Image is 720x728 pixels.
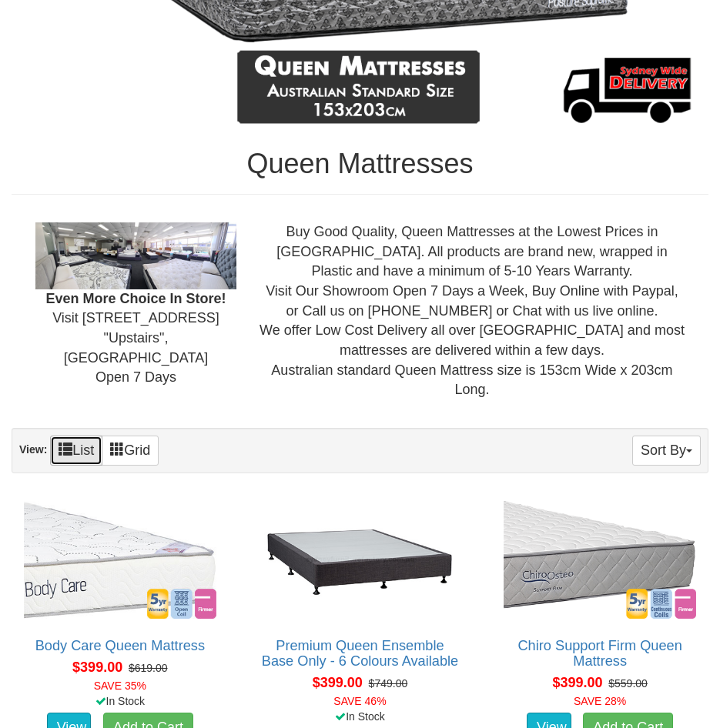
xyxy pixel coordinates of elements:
span: $399.00 [552,675,602,690]
del: $749.00 [369,677,408,690]
del: $559.00 [608,677,648,690]
span: $399.00 [72,660,122,675]
font: SAVE 28% [574,695,626,707]
a: Chiro Support Firm Queen Mattress [517,638,681,669]
h1: Queen Mattresses [12,149,708,179]
button: Sort By [632,436,701,466]
font: SAVE 35% [94,680,146,692]
b: Even More Choice In Store! [45,291,226,306]
span: $399.00 [313,675,363,690]
img: Showroom [35,222,236,289]
a: Grid [102,436,159,466]
div: Buy Good Quality, Queen Mattresses at the Lowest Prices in [GEOGRAPHIC_DATA]. All products are br... [248,222,696,400]
a: Body Care Queen Mattress [35,638,205,653]
img: Chiro Support Firm Queen Mattress [500,497,700,623]
a: List [50,436,102,466]
img: Premium Queen Ensemble Base Only - 6 Colours Available [260,497,460,623]
div: In Stock [8,693,232,709]
div: In Stock [249,709,472,724]
strong: View: [19,443,47,456]
del: $619.00 [129,662,168,674]
div: Visit [STREET_ADDRESS] "Upstairs", [GEOGRAPHIC_DATA] Open 7 Days [24,222,248,388]
font: SAVE 46% [333,695,386,707]
img: Body Care Queen Mattress [20,497,220,623]
a: Premium Queen Ensemble Base Only - 6 Colours Available [262,638,458,669]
